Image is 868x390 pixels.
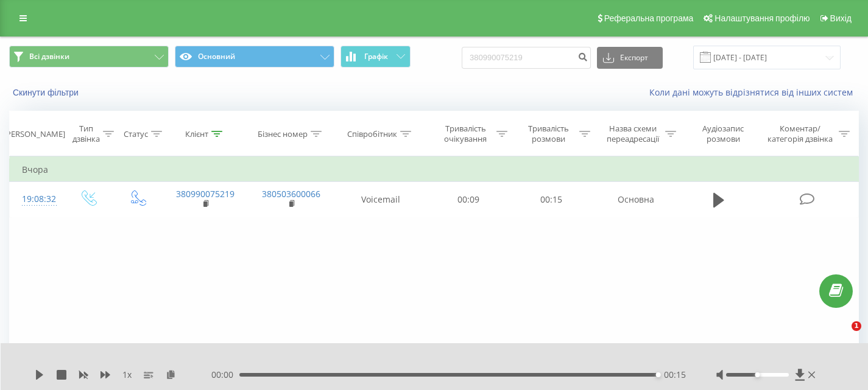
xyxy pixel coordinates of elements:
[176,188,235,200] a: 380990075219
[715,13,810,23] span: Налаштування профілю
[656,372,661,377] div: Accessibility label
[22,187,51,211] div: 19:08:32
[830,13,852,23] span: Вихід
[258,129,308,139] div: Бізнес номер
[262,188,320,200] a: 380503600066
[334,182,427,217] td: Voicemail
[597,47,663,69] button: Експорт
[9,87,85,98] button: Скинути фільтри
[462,47,591,69] input: Пошук за номером
[664,369,686,381] span: 00:15
[604,124,663,144] div: Назва схеми переадресації
[755,372,760,377] div: Accessibility label
[827,321,856,350] iframe: Intercom live chat
[852,321,861,331] span: 1
[690,124,756,144] div: Аудіозапис розмови
[211,369,239,381] span: 00:00
[347,129,397,139] div: Співробітник
[185,129,208,139] div: Клієнт
[521,124,576,144] div: Тривалість розмови
[364,52,388,61] span: Графік
[29,52,69,61] span: Всі дзвінки
[604,13,694,23] span: Реферальна програма
[122,369,132,381] span: 1 x
[340,46,411,68] button: Графік
[593,182,679,217] td: Основна
[4,129,65,139] div: [PERSON_NAME]
[427,182,510,217] td: 00:09
[510,182,593,217] td: 00:15
[9,46,169,68] button: Всі дзвінки
[124,129,148,139] div: Статус
[175,46,334,68] button: Основний
[10,158,859,182] td: Вчора
[764,124,836,144] div: Коментар/категорія дзвінка
[438,124,493,144] div: Тривалість очікування
[649,86,859,98] a: Коли дані можуть відрізнятися вiд інших систем
[72,124,100,144] div: Тип дзвінка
